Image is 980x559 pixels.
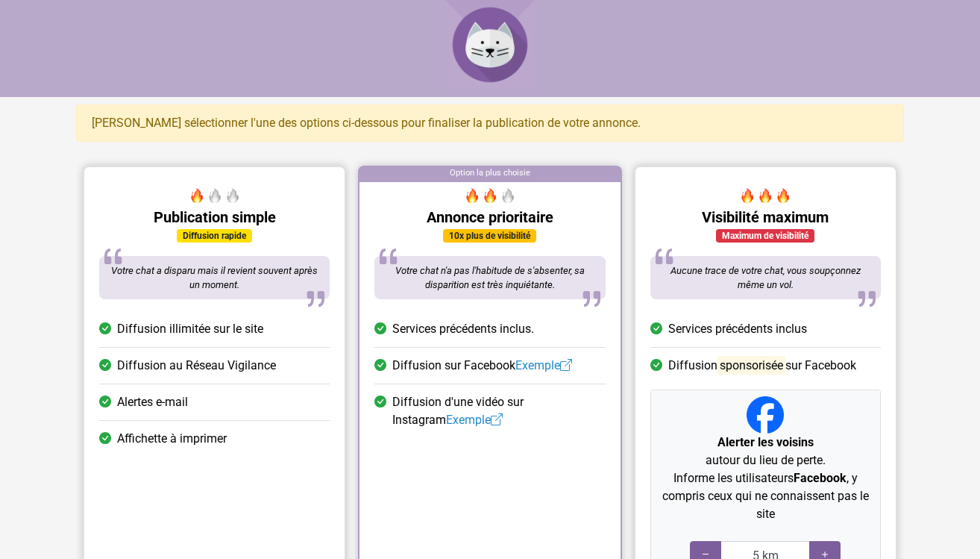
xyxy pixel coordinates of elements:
[76,104,904,142] div: [PERSON_NAME] sélectionner l'une des options ci-dessous pour finaliser la publication de votre an...
[747,396,784,434] img: Facebook
[443,229,536,243] div: 10x plus de visibilité
[374,208,605,226] h5: Annonce prioritaire
[117,320,263,338] span: Diffusion illimitée sur le site
[657,434,874,469] p: autour du lieu de perte.
[716,229,814,243] div: Maximum de visibilité
[117,393,188,411] span: Alertes e-mail
[668,320,807,338] span: Services précédents inclus
[446,413,503,427] a: Exemple
[657,469,874,523] p: Informe les utilisateurs , y compris ceux qui ne connaissent pas le site
[117,357,276,375] span: Diffusion au Réseau Vigilance
[515,358,572,372] a: Exemple
[177,229,252,243] div: Diffusion rapide
[670,265,861,291] span: Aucune trace de votre chat, vous soupçonnez même un vol.
[668,357,856,375] span: Diffusion sur Facebook
[717,356,785,375] mark: sponsorisée
[99,208,330,226] h5: Publication simple
[794,471,846,485] strong: Facebook
[392,393,605,429] span: Diffusion d'une vidéo sur Instagram
[392,357,572,375] span: Diffusion sur Facebook
[392,320,534,338] span: Services précédents inclus.
[359,167,620,182] div: Option la plus choisie
[717,435,814,449] strong: Alerter les voisins
[117,430,227,448] span: Affichette à imprimer
[111,265,318,291] span: Votre chat a disparu mais il revient souvent après un moment.
[650,208,881,226] h5: Visibilité maximum
[395,265,585,291] span: Votre chat n'a pas l'habitude de s'absenter, sa disparition est très inquiétante.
